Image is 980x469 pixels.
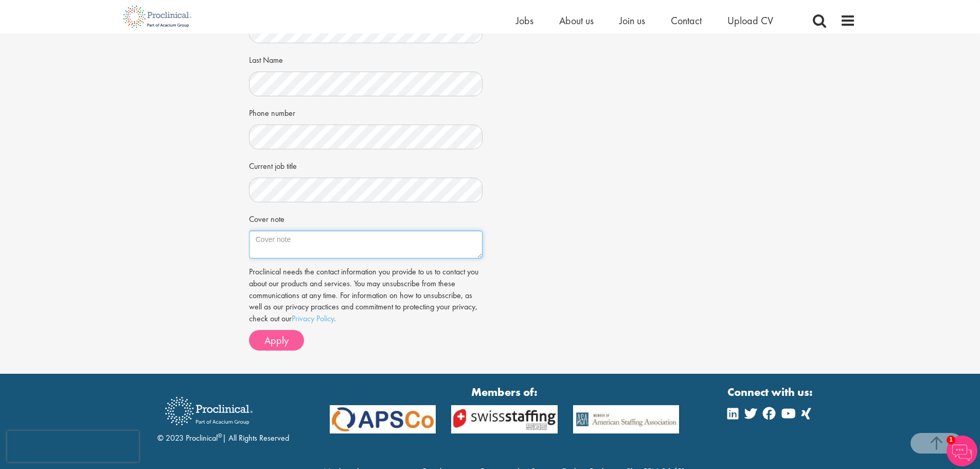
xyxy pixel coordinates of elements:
p: Proclinical needs the contact information you provide to us to contact you about our products and... [249,266,483,325]
img: APSCo [443,405,565,433]
label: Last Name [249,51,283,66]
label: Cover note [249,210,284,225]
img: APSCo [322,405,444,433]
span: 1 [947,436,955,444]
a: About us [559,14,594,27]
a: Privacy Policy [292,313,334,324]
img: APSCo [565,405,687,433]
img: Proclinical Recruitment [157,390,260,432]
a: Upload CV [727,14,773,27]
label: Phone number [249,104,295,119]
a: Join us [619,14,645,27]
a: Jobs [516,14,533,27]
strong: Connect with us: [727,384,815,400]
button: Apply [249,330,304,351]
label: Current job title [249,157,297,172]
div: © 2023 Proclinical | All Rights Reserved [157,389,289,444]
span: Apply [264,334,289,347]
sup: ® [218,431,222,440]
img: Chatbot [947,436,977,466]
strong: Members of: [330,384,680,400]
iframe: reCAPTCHA [7,431,139,462]
a: Contact [671,14,702,27]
